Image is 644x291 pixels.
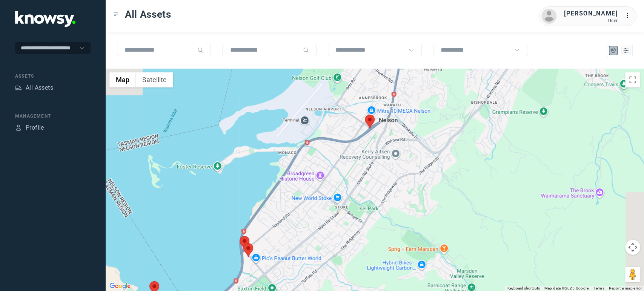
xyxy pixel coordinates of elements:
button: Show street map [109,72,136,87]
div: Toggle Menu [114,12,119,17]
a: AssetsAll Assets [15,83,53,92]
div: Assets [15,84,22,91]
tspan: ... [626,13,633,18]
div: : [625,11,634,20]
button: Toggle fullscreen view [625,72,640,87]
button: Keyboard shortcuts [507,286,539,291]
a: ProfileProfile [15,123,44,132]
span: All Assets [125,8,171,21]
button: Show satellite imagery [136,72,173,87]
div: Profile [15,124,22,131]
div: List [622,47,629,54]
div: Map [610,47,617,54]
img: Google [108,281,132,291]
div: Profile [26,123,44,132]
div: : [625,11,634,21]
div: All Assets [26,83,53,92]
div: User [564,18,618,23]
img: avatar.png [541,9,556,24]
img: Application Logo [15,11,75,27]
div: [PERSON_NAME] [564,9,618,18]
button: Map camera controls [625,240,640,255]
a: Report a map error [609,286,642,290]
div: Management [15,113,91,119]
div: Search [303,47,309,53]
div: Search [197,47,203,53]
a: Open this area in Google Maps (opens a new window) [108,281,132,291]
span: Map data ©2025 Google [544,286,588,290]
a: Terms (opens in new tab) [593,286,604,290]
button: Drag Pegman onto the map to open Street View [625,267,640,282]
div: Assets [15,73,91,80]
